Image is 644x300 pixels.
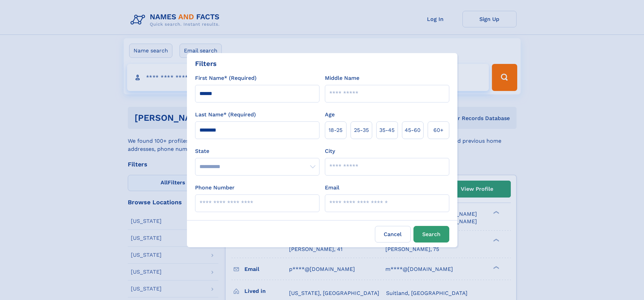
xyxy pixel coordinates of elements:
[329,126,342,134] span: 18‑25
[375,226,411,243] label: Cancel
[325,147,335,155] label: City
[325,111,335,119] label: Age
[379,126,395,134] span: 35‑45
[195,111,256,119] label: Last Name* (Required)
[325,74,359,82] label: Middle Name
[195,184,235,192] label: Phone Number
[405,126,421,134] span: 45‑60
[433,126,444,134] span: 60+
[195,74,257,82] label: First Name* (Required)
[354,126,369,134] span: 25‑35
[413,226,449,243] button: Search
[195,147,319,155] label: State
[325,184,339,192] label: Email
[195,59,217,69] div: Filters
